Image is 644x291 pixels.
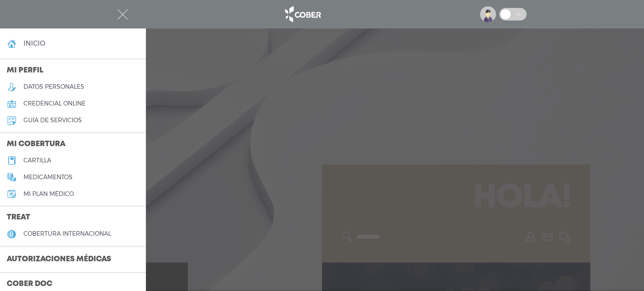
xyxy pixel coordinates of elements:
[23,230,111,237] h5: cobertura internacional
[23,174,73,181] h5: medicamentos
[117,9,128,20] img: Cober_menu-close-white.svg
[480,6,496,22] img: profile-placeholder.svg
[23,191,74,198] h5: Mi plan médico
[23,83,84,90] h5: datos personales
[23,39,45,47] h4: inicio
[23,157,51,164] h5: cartilla
[23,117,82,124] h5: guía de servicios
[280,4,325,24] img: logo_cober_home-white.png
[23,100,86,107] h5: credencial online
